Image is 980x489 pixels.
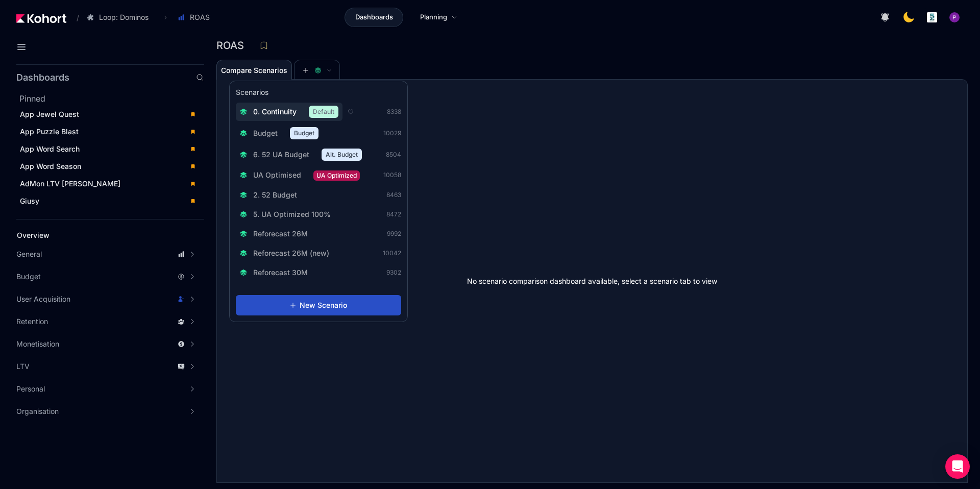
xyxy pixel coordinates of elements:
a: Overview [13,228,187,243]
a: App Word Season [16,159,201,174]
button: 0. ContinuityDefault [236,103,342,121]
a: AdMon LTV [PERSON_NAME] [16,176,201,191]
span: Budget [16,272,41,282]
span: › [162,13,169,21]
button: Reforecast 26M (new) [236,245,339,261]
button: 6. 52 UA BudgetAlt. Budget [236,145,366,164]
span: / [68,12,79,23]
img: Kohort logo [16,14,66,23]
span: 9992 [387,230,401,238]
span: Planning [420,12,447,22]
span: Alt. Budget [322,149,362,161]
span: 8472 [386,210,401,218]
button: ROAS [172,9,220,26]
h2: Dashboards [16,73,69,82]
span: AdMon LTV [PERSON_NAME] [20,179,120,188]
a: App Word Search [16,141,201,157]
span: General [16,249,42,259]
span: App Jewel Quest [20,110,79,118]
span: Loop: Dominos [99,12,149,22]
span: Budget [290,127,318,139]
h3: ROAS [216,40,250,51]
button: New Scenario [236,295,401,315]
h2: Pinned [19,92,204,105]
span: Budget [253,128,278,138]
span: App Word Search [20,144,80,153]
span: 2. 52 Budget [253,190,297,200]
a: App Jewel Quest [16,107,201,122]
button: BudgetBudget [236,124,323,142]
span: 5. UA Optimized 100% [253,209,331,219]
span: 10029 [383,129,401,137]
button: Reforecast 26M [236,226,318,242]
button: 5. UA Optimized 100% [236,206,341,223]
span: Default [309,106,338,118]
span: Retention [16,316,48,327]
h3: Scenarios [236,87,268,100]
a: Giusy [16,193,201,209]
span: 10042 [383,249,401,257]
span: Reforecast 26M [253,229,308,239]
button: 2. 52 Budget [236,187,307,203]
span: Reforecast 30M [253,267,308,278]
button: Reforecast 30M [236,264,318,281]
span: Compare Scenarios [221,67,287,74]
span: 6. 52 UA Budget [253,150,309,160]
span: 8463 [386,191,401,199]
span: 9302 [386,268,401,277]
span: Monetisation [16,339,59,349]
span: 0. Continuity [253,107,297,117]
span: 10058 [383,171,401,179]
span: Reforecast 26M (new) [253,248,329,258]
span: Organisation [16,406,59,417]
img: logo_logo_images_1_20240607072359498299_20240828135028712857.jpeg [927,12,937,22]
a: App Puzzle Blast [16,124,201,139]
span: ROAS [190,12,210,22]
span: App Puzzle Blast [20,127,79,136]
div: Open Intercom Messenger [945,454,970,479]
span: Giusy [20,197,39,205]
span: Dashboards [355,12,393,22]
span: 8338 [387,108,401,116]
span: User Acquisition [16,294,70,304]
a: Dashboards [345,8,403,27]
span: Personal [16,384,45,394]
a: Planning [409,8,468,27]
span: UA Optimised [253,170,301,180]
span: LTV [16,361,30,372]
button: Loop: Dominos [81,9,159,26]
span: 8504 [386,151,401,159]
span: UA Optimized [313,170,360,181]
span: Overview [17,231,50,239]
span: New Scenario [300,300,347,310]
div: No scenario comparison dashboard available, select a scenario tab to view [217,80,967,482]
span: App Word Season [20,162,81,170]
button: UA OptimisedUA Optimized [236,167,364,184]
